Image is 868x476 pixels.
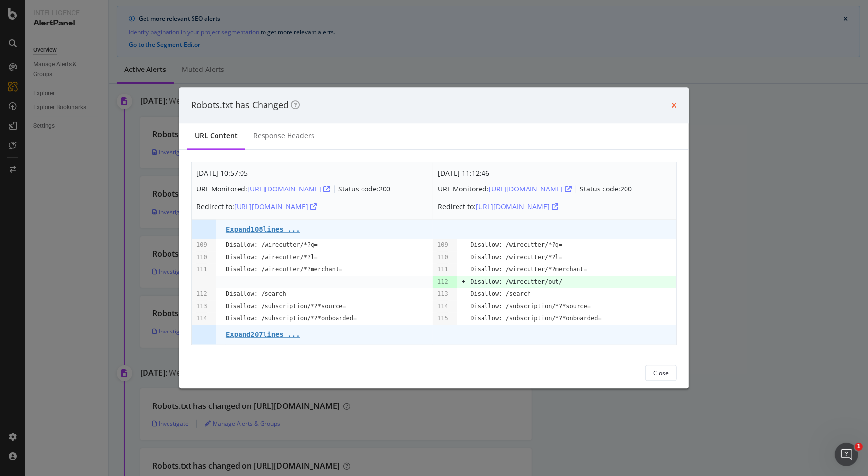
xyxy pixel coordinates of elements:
[855,443,863,451] span: 1
[226,288,286,301] pre: Disallow: /search
[196,199,390,214] div: Redirect to:
[196,181,390,197] div: URL Monitored: Status code: 200
[438,199,632,214] div: Redirect to:
[470,313,601,325] pre: Disallow: /subscription/*?*onboarded=
[247,184,330,194] div: [URL][DOMAIN_NAME]
[196,167,390,179] div: [DATE] 10:57:05
[470,239,562,252] pre: Disallow: /wirecutter/*?q=
[191,99,300,112] div: Robots.txt has Changed
[226,313,357,325] pre: Disallow: /subscription/*?*onboarded=
[234,199,317,214] button: [URL][DOMAIN_NAME]
[437,252,448,264] pre: 110
[470,301,591,313] pre: Disallow: /subscription/*?*source=
[462,276,465,288] pre: +
[437,313,448,325] pre: 115
[247,184,330,193] a: [URL][DOMAIN_NAME]
[437,239,448,252] pre: 109
[226,239,318,252] pre: Disallow: /wirecutter/*?q=
[247,181,330,197] button: [URL][DOMAIN_NAME]
[470,264,587,276] pre: Disallow: /wirecutter/*?merchant=
[645,365,677,381] button: Close
[489,184,572,193] a: [URL][DOMAIN_NAME]
[437,288,448,301] pre: 113
[437,301,448,313] pre: 114
[179,87,689,388] div: modal
[226,225,300,233] pre: Expand 108 lines ...
[835,443,858,466] iframe: Intercom live chat
[671,99,677,112] div: times
[253,131,314,141] div: Response Headers
[226,264,342,276] pre: Disallow: /wirecutter/*?merchant=
[437,276,448,288] pre: 112
[196,288,207,301] pre: 112
[438,181,632,197] div: URL Monitored: Status code: 200
[653,369,669,377] div: Close
[476,199,558,214] button: [URL][DOMAIN_NAME]
[196,264,207,276] pre: 111
[196,313,207,325] pre: 114
[234,202,317,211] a: [URL][DOMAIN_NAME]
[437,264,448,276] pre: 111
[196,301,207,313] pre: 113
[196,239,207,252] pre: 109
[489,181,572,197] button: [URL][DOMAIN_NAME]
[470,252,562,264] pre: Disallow: /wirecutter/*?l=
[470,288,530,301] pre: Disallow: /search
[489,184,572,194] div: [URL][DOMAIN_NAME]
[226,301,346,313] pre: Disallow: /subscription/*?*source=
[226,252,318,264] pre: Disallow: /wirecutter/*?l=
[476,202,558,211] a: [URL][DOMAIN_NAME]
[195,131,238,141] div: URL Content
[196,252,207,264] pre: 110
[226,331,300,338] pre: Expand 207 lines ...
[470,276,562,288] pre: Disallow: /wirecutter/out/
[438,167,632,179] div: [DATE] 11:12:46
